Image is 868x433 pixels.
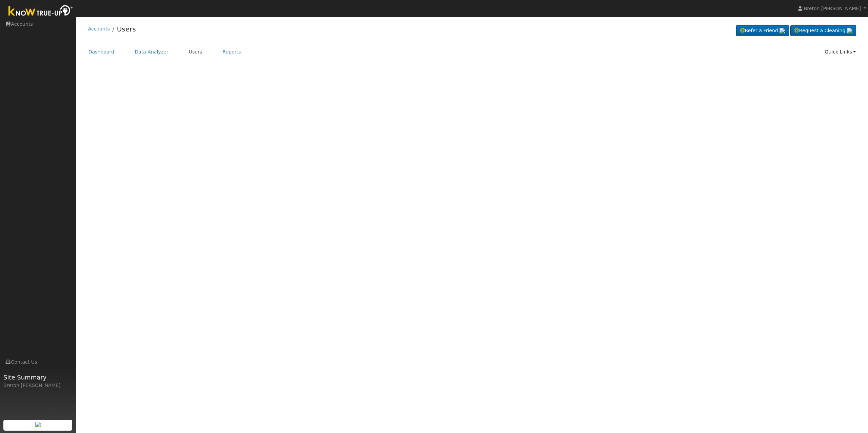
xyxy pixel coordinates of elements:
[790,25,856,37] a: Request a Cleaning
[820,46,861,58] a: Quick Links
[804,6,861,11] span: Breton [PERSON_NAME]
[35,422,41,427] img: retrieve
[184,46,208,58] a: Users
[88,26,110,31] a: Accounts
[5,4,76,19] img: Know True-Up
[847,28,852,34] img: retrieve
[3,382,73,389] div: Breton [PERSON_NAME]
[736,25,789,37] a: Refer a Friend
[780,28,785,34] img: retrieve
[83,46,120,58] a: Dashboard
[130,46,174,58] a: Data Analyzer
[117,25,136,33] a: Users
[3,373,73,382] span: Site Summary
[217,46,246,58] a: Reports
